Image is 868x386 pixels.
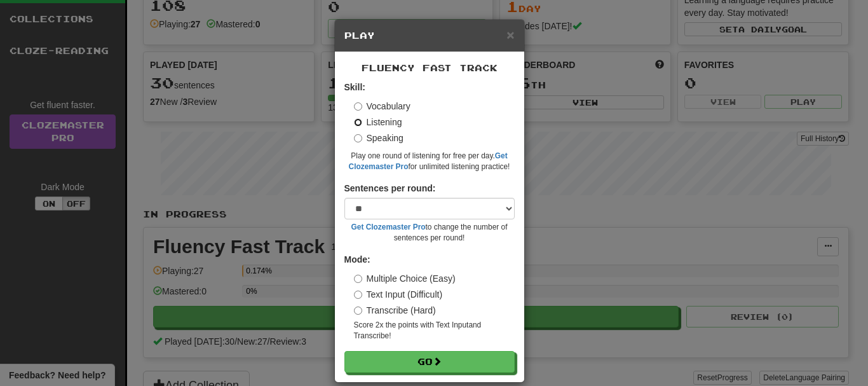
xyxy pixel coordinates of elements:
input: Text Input (Difficult) [354,291,362,299]
h5: Play [344,29,515,42]
button: Go [344,351,515,373]
button: Close [506,28,514,41]
label: Text Input (Difficult) [354,288,443,301]
strong: Mode: [344,254,370,265]
input: Multiple Choice (Easy) [354,275,362,283]
small: Score 2x the points with Text Input and Transcribe ! [354,320,515,341]
label: Transcribe (Hard) [354,304,436,317]
label: Listening [354,116,402,128]
input: Speaking [354,134,362,142]
span: × [506,27,514,42]
label: Multiple Choice (Easy) [354,272,456,285]
input: Listening [354,118,362,127]
label: Vocabulary [354,100,410,113]
label: Speaking [354,132,403,144]
strong: Skill: [344,82,365,92]
input: Vocabulary [354,102,362,111]
small: to change the number of sentences per round! [344,222,515,244]
label: Sentences per round: [344,182,436,195]
a: Get Clozemaster Pro [351,223,426,231]
span: Fluency Fast Track [362,62,498,73]
input: Transcribe (Hard) [354,307,362,315]
small: Play one round of listening for free per day. for unlimited listening practice! [344,151,515,172]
